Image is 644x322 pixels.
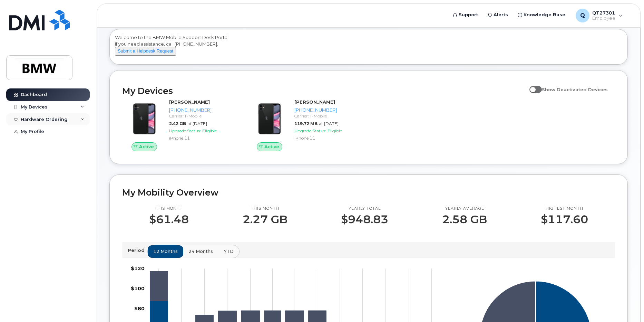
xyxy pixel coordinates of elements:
h2: My Mobility Overview [122,187,615,198]
p: This month [243,206,287,211]
p: $948.83 [341,213,388,226]
span: YTD [224,248,234,255]
span: Q [580,11,585,20]
span: Support [459,11,478,18]
a: Active[PERSON_NAME][PHONE_NUMBER]Carrier: T-Mobile2.42 GBat [DATE]Upgrade Status:EligibleiPhone 11 [122,99,239,151]
p: $61.48 [149,213,189,226]
div: [PHONE_NUMBER] [169,107,236,113]
p: 2.27 GB [243,213,287,226]
span: at [DATE] [187,121,207,126]
input: Show Deactivated Devices [529,83,535,88]
p: Yearly total [341,206,388,211]
p: $117.60 [541,213,588,226]
tspan: $80 [134,305,145,312]
span: Upgrade Status: [169,128,201,133]
img: iPhone_11.jpg [128,102,161,135]
button: Submit a Helpdesk Request [115,47,176,56]
tspan: $120 [131,265,145,272]
span: Active [264,143,279,150]
img: iPhone_11.jpg [253,102,286,135]
span: Active [139,143,154,150]
span: 119.72 MB [294,121,318,126]
span: Alerts [494,11,508,18]
a: Support [448,8,483,22]
strong: [PERSON_NAME] [294,99,335,105]
span: Upgrade Status: [294,128,326,133]
span: Show Deactivated Devices [542,87,608,92]
span: Eligible [202,128,217,133]
div: QT27301 [571,9,627,22]
a: Knowledge Base [513,8,570,22]
a: Submit a Helpdesk Request [115,48,176,54]
span: QT27301 [592,10,615,16]
p: Highest month [541,206,588,211]
strong: [PERSON_NAME] [169,99,210,105]
tspan: $100 [131,285,145,292]
a: Alerts [483,8,513,22]
span: 24 months [188,248,213,255]
p: 2.58 GB [442,213,487,226]
div: Carrier: T-Mobile [169,113,236,119]
div: iPhone 11 [169,135,236,141]
div: [PHONE_NUMBER] [294,107,362,113]
h2: My Devices [122,86,526,96]
span: Eligible [328,128,342,133]
p: Period [128,247,147,254]
span: at [DATE] [319,121,339,126]
span: Knowledge Base [524,11,565,18]
div: iPhone 11 [294,135,362,141]
p: Yearly average [442,206,487,211]
a: Active[PERSON_NAME][PHONE_NUMBER]Carrier: T-Mobile119.72 MBat [DATE]Upgrade Status:EligibleiPhone 11 [247,99,364,151]
div: Carrier: T-Mobile [294,113,362,119]
div: Welcome to the BMW Mobile Support Desk Portal If you need assistance, call [PHONE_NUMBER]. [115,34,622,62]
span: 2.42 GB [169,121,186,126]
p: This month [149,206,189,211]
span: Employee [592,16,615,21]
iframe: Messenger Launcher [614,292,639,317]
